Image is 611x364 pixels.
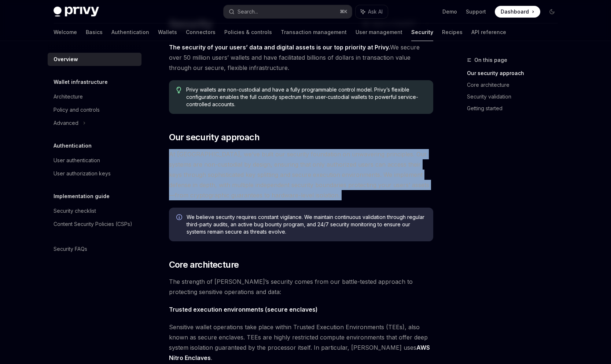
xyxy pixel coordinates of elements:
a: Authentication [111,23,149,41]
div: Search... [238,7,258,16]
div: Policy and controls [54,105,100,114]
a: Basics [86,23,103,41]
div: Overview [54,55,78,64]
a: Recipes [442,23,463,41]
a: Dashboard [495,6,540,18]
a: Security FAQs [48,242,141,256]
a: Support [466,8,486,15]
a: Policy and controls [48,103,141,116]
span: Our security approach [169,131,260,143]
span: On this page [474,56,507,64]
a: User authentication [48,154,141,167]
span: Core architecture [169,259,239,271]
a: Security [411,23,433,41]
div: User authentication [54,156,100,165]
div: Security FAQs [54,245,87,253]
a: Policies & controls [224,23,272,41]
span: ⌘ K [340,9,347,15]
a: Overview [48,53,141,66]
span: We secure over 50 million users’ wallets and have facilitated billions of dollars in transaction ... [169,42,433,73]
button: Search...⌘K [224,5,352,18]
a: Wallets [158,23,177,41]
a: Security checklist [48,204,141,218]
div: Security checklist [54,207,96,215]
strong: The security of your users’ data and digital assets is our top priority at Privy. [169,44,390,51]
a: Content Security Policies (CSPs) [48,218,141,231]
h5: Wallet infrastructure [54,78,108,86]
button: Ask AI [356,5,388,18]
button: Toggle dark mode [546,6,558,18]
div: Advanced [54,119,78,127]
a: Security validation [467,91,564,103]
a: Architecture [48,90,141,103]
a: Transaction management [281,23,347,41]
svg: Tip [176,87,181,93]
span: We believe security requires constant vigilance. We maintain continuous validation through regula... [187,213,426,235]
img: dark logo [54,7,99,17]
svg: Info [176,214,184,222]
h5: Authentication [54,141,92,150]
div: User authorization keys [54,169,111,178]
a: Getting started [467,103,564,114]
span: The strength of [PERSON_NAME]’s security comes from our battle-tested approach to protecting sens... [169,276,433,297]
div: Architecture [54,92,83,101]
span: Dashboard [501,8,529,15]
a: Connectors [186,23,216,41]
span: Sensitive wallet operations take place within Trusted Execution Environments (TEEs), also known a... [169,322,433,363]
span: At [GEOGRAPHIC_DATA], we’ve built our security foundation on unwavering principles. Our systems a... [169,149,433,200]
a: Welcome [54,23,77,41]
strong: Trusted execution environments (secure enclaves) [169,306,318,313]
a: User management [356,23,402,41]
div: Content Security Policies (CSPs) [54,220,132,229]
h5: Implementation guide [54,192,110,201]
a: API reference [471,23,506,41]
span: Privy wallets are non-custodial and have a fully programmable control model. Privy’s flexible con... [186,86,426,108]
a: User authorization keys [48,167,141,180]
span: Ask AI [368,8,383,15]
a: Core architecture [467,79,564,91]
a: Our security approach [467,67,564,79]
a: Demo [442,8,457,15]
